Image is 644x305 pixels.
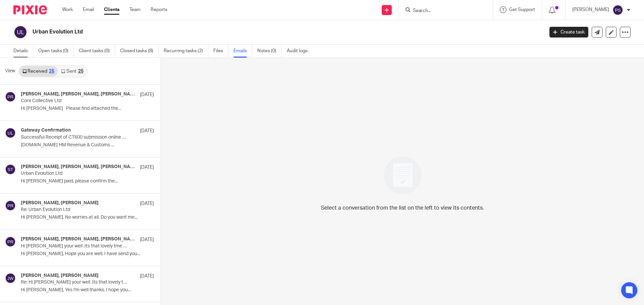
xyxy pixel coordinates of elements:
span: Get Support [509,7,535,12]
p: Core Collective Ltd [21,98,127,104]
p: Urban Evolution Ltd [21,171,127,176]
a: Closed tasks (8) [120,45,159,58]
h4: [PERSON_NAME], [PERSON_NAME], [PERSON_NAME] [21,164,137,170]
span: View [5,68,15,75]
img: svg%3E [5,91,16,102]
a: Notes (0) [257,45,282,58]
p: Select a conversation from the list on the left to view its contents. [321,204,484,212]
img: svg%3E [13,25,28,39]
a: Files [213,45,228,58]
img: svg%3E [5,200,16,211]
h4: [PERSON_NAME], [PERSON_NAME] [21,200,99,206]
p: [DATE] [140,164,154,171]
p: Hi [PERSON_NAME] paid, please confirm the... [21,178,154,184]
a: Open tasks (0) [38,45,74,58]
img: svg%3E [5,236,16,247]
a: Email [83,6,94,13]
p: [DATE] [140,236,154,243]
p: [PERSON_NAME] [572,6,609,13]
p: Hi [PERSON_NAME], No worries at all. Do you want me... [21,215,154,220]
img: Pixie [13,5,47,14]
p: Hi [PERSON_NAME], Hope you are well. I have send you... [21,251,154,257]
input: Search [412,8,473,14]
a: Work [62,6,73,13]
p: [DOMAIN_NAME] HM Revenue & Customs ... [21,142,154,148]
p: Successful Receipt of CT600 submission online for Reference xxxxx17604 [21,135,127,140]
a: Create task [549,27,588,37]
img: svg%3E [5,164,16,175]
p: Hi [PERSON_NAME] your well .Its that lovely tme of year again. i need Urban accounts compiling. W... [21,243,127,249]
img: svg%3E [5,273,16,284]
a: Clients [104,6,119,13]
p: [DATE] [140,273,154,280]
a: Audit logs [287,45,313,58]
p: [DATE] [140,200,154,207]
p: [DATE] [140,91,154,98]
h4: Gateway Confirmation [21,128,71,133]
p: Re: Urban Evolution Ltd [21,207,127,213]
img: svg%3E [5,128,16,138]
a: Emails [233,45,252,58]
h2: Urban Evolution Ltd [33,28,438,35]
a: Client tasks (0) [79,45,115,58]
a: Recurring tasks (2) [164,45,208,58]
h4: [PERSON_NAME], [PERSON_NAME], [PERSON_NAME] [21,91,137,97]
h4: [PERSON_NAME], [PERSON_NAME] [21,273,99,279]
a: Details [13,45,33,58]
p: [DATE] [140,128,154,134]
p: Hi [PERSON_NAME] Please find attached the... [21,106,154,111]
div: 25 [78,69,84,74]
div: 25 [49,69,54,74]
a: Sent25 [58,66,87,77]
a: Received25 [19,66,58,77]
a: Team [129,6,141,13]
img: svg%3E [612,5,623,15]
a: Reports [151,6,167,13]
h4: [PERSON_NAME], [PERSON_NAME], [PERSON_NAME] [21,236,137,242]
p: Re: Hi [PERSON_NAME] your well .Its that lovely tme of year again. i need Urban accounts compilin... [21,280,127,285]
img: image [379,152,426,199]
p: Hi [PERSON_NAME], Yes I'm well thanks. I hope you... [21,287,154,293]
